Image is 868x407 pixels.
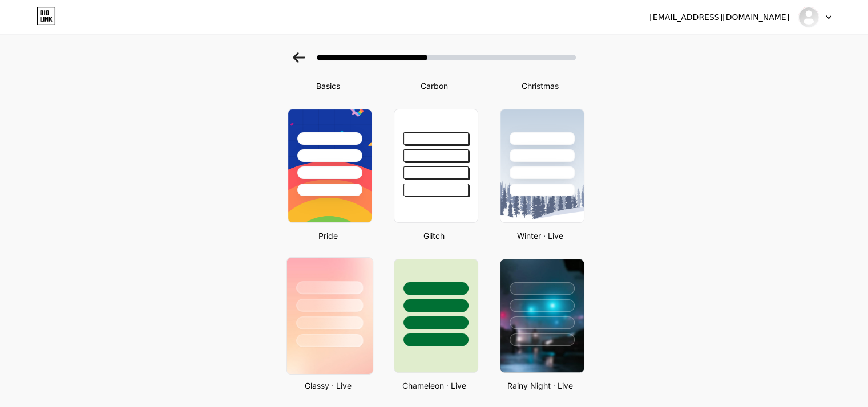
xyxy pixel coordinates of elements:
div: Carbon [390,80,478,92]
div: Glassy · Live [284,380,372,392]
div: Rainy Night · Live [496,380,584,392]
div: Pride [284,230,372,242]
div: Glitch [390,230,478,242]
div: Winter · Live [496,230,584,242]
div: Chameleon · Live [390,380,478,392]
div: [EMAIL_ADDRESS][DOMAIN_NAME] [649,11,789,23]
div: Christmas [496,80,584,92]
div: Basics [284,80,372,92]
img: ithschool [798,6,819,28]
img: glassmorphism.jpg [286,258,372,374]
